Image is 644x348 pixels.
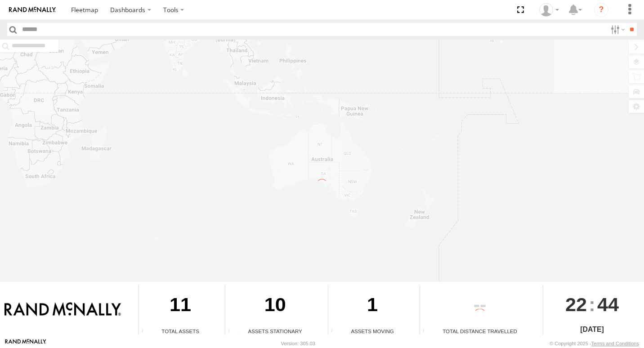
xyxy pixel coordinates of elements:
[420,328,434,335] div: Total distance travelled by all assets within specified date range and applied filters
[328,327,416,335] div: Assets Moving
[281,341,315,346] div: Version: 305.03
[328,328,342,335] div: Total number of assets current in transit.
[607,23,626,36] label: Search Filter Options
[594,3,608,17] i: ?
[5,339,46,348] a: Visit our Website
[9,7,56,13] img: rand-logo.svg
[225,328,239,335] div: Total number of assets current stationary.
[591,341,639,346] a: Terms and Conditions
[225,327,325,335] div: Assets Stationary
[420,327,540,335] div: Total Distance Travelled
[328,285,416,327] div: 1
[565,285,587,324] span: 22
[597,285,619,324] span: 44
[225,285,325,327] div: 10
[4,302,121,317] img: Rand McNally
[536,3,562,17] div: Valeo Dash
[550,341,639,346] div: © Copyright 2025 -
[543,324,641,335] div: [DATE]
[139,327,222,335] div: Total Assets
[543,285,641,324] div: :
[139,328,152,335] div: Total number of Enabled Assets
[139,285,222,327] div: 11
